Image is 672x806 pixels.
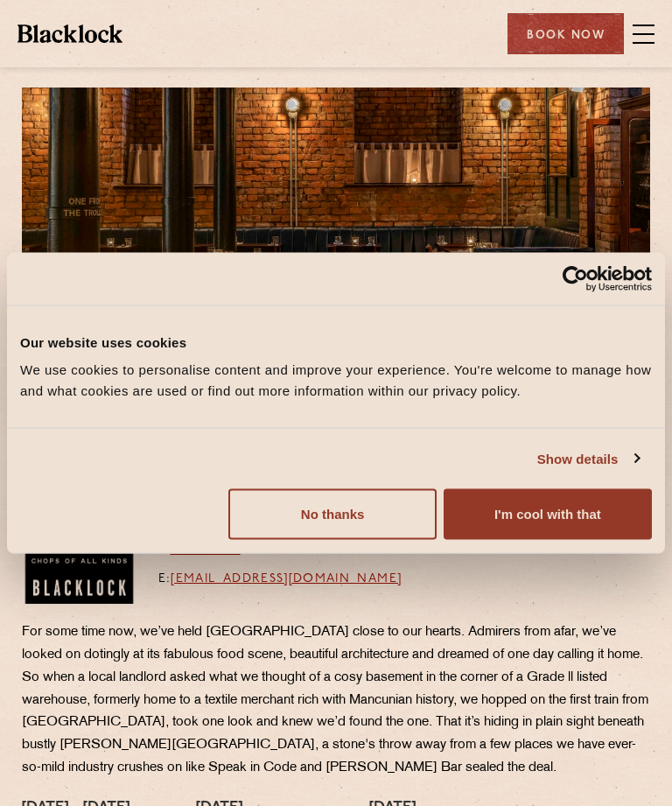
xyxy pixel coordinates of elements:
button: No thanks [228,489,437,540]
div: We use cookies to personalise content and improve your experience. You're welcome to manage how a... [20,360,652,402]
a: Show details [537,448,639,469]
div: Our website uses cookies [20,332,652,353]
img: BL_Textured_Logo-footer-cropped.svg [17,25,122,42]
a: [EMAIL_ADDRESS][DOMAIN_NAME] [171,572,402,585]
p: E: [158,570,402,590]
a: Usercentrics Cookiebot - opens in a new window [499,265,652,291]
button: I'm cool with that [444,489,652,540]
a: 0161 4140225 [170,543,240,557]
p: For some time now, we’ve held [GEOGRAPHIC_DATA] close to our hearts. Admirers from afar, we’ve lo... [22,621,650,780]
div: Book Now [507,13,624,54]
